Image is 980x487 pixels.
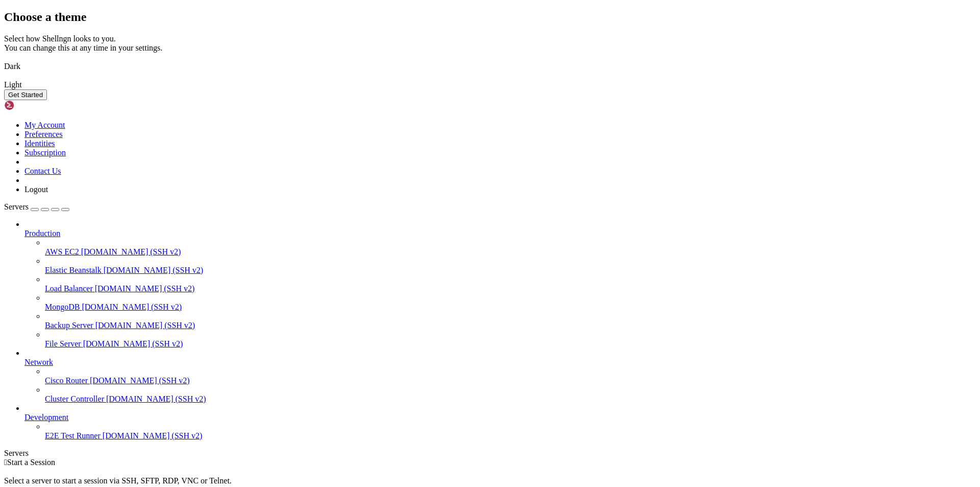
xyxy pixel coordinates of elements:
[24,413,976,422] a: Development
[106,395,206,403] span: [DOMAIN_NAME] (SSH v2)
[24,349,976,404] li: Network
[45,376,976,385] a: Cisco Router [DOMAIN_NAME] (SSH v2)
[45,431,976,440] a: E2E Test Runner [DOMAIN_NAME] (SSH v2)
[103,431,203,440] span: [DOMAIN_NAME] (SSH v2)
[24,148,66,157] a: Subscription
[24,404,976,440] li: Development
[45,321,93,330] span: Backup Server
[45,275,976,293] li: Load Balancer [DOMAIN_NAME] (SSH v2)
[45,385,976,404] li: Cluster Controller [DOMAIN_NAME] (SSH v2)
[90,376,190,385] span: [DOMAIN_NAME] (SSH v2)
[4,100,63,110] img: Shellngn
[45,257,976,275] li: Elastic Beanstalk [DOMAIN_NAME] (SSH v2)
[4,202,29,211] span: Servers
[45,266,976,275] a: Elastic Beanstalk [DOMAIN_NAME] (SSH v2)
[4,449,976,458] div: Servers
[83,339,183,348] span: [DOMAIN_NAME] (SSH v2)
[4,89,47,100] button: Get Started
[24,358,976,367] a: Network
[4,10,976,24] h2: Choose a theme
[24,229,60,238] span: Production
[45,367,976,385] li: Cisco Router [DOMAIN_NAME] (SSH v2)
[45,284,93,293] span: Load Balancer
[24,121,65,129] a: My Account
[95,284,195,293] span: [DOMAIN_NAME] (SSH v2)
[45,431,101,440] span: E2E Test Runner
[24,139,55,148] a: Identities
[95,321,195,330] span: [DOMAIN_NAME] (SSH v2)
[4,62,976,71] div: Dark
[45,303,976,312] a: MongoDB [DOMAIN_NAME] (SSH v2)
[45,247,976,257] a: AWS EC2 [DOMAIN_NAME] (SSH v2)
[7,458,55,467] span: Start a Session
[4,202,69,211] a: Servers
[45,247,79,256] span: AWS EC2
[24,130,63,138] a: Preferences
[45,395,976,404] a: Cluster Controller [DOMAIN_NAME] (SSH v2)
[24,220,976,349] li: Production
[45,284,976,293] a: Load Balancer [DOMAIN_NAME] (SSH v2)
[4,458,7,467] span: 
[45,293,976,312] li: MongoDB [DOMAIN_NAME] (SSH v2)
[45,266,102,274] span: Elastic Beanstalk
[45,376,88,385] span: Cisco Router
[24,167,61,175] a: Contact Us
[45,339,976,349] a: File Server [DOMAIN_NAME] (SSH v2)
[24,358,53,366] span: Network
[45,330,976,349] li: File Server [DOMAIN_NAME] (SSH v2)
[45,303,80,311] span: MongoDB
[24,185,48,194] a: Logout
[45,339,81,348] span: File Server
[45,321,976,330] a: Backup Server [DOMAIN_NAME] (SSH v2)
[82,303,182,311] span: [DOMAIN_NAME] (SSH v2)
[4,34,976,53] div: Select how Shellngn looks to you. You can change this at any time in your settings.
[45,395,104,403] span: Cluster Controller
[81,247,181,256] span: [DOMAIN_NAME] (SSH v2)
[4,80,976,89] div: Light
[24,413,68,422] span: Development
[24,229,976,238] a: Production
[45,422,976,440] li: E2E Test Runner [DOMAIN_NAME] (SSH v2)
[104,266,204,274] span: [DOMAIN_NAME] (SSH v2)
[45,312,976,330] li: Backup Server [DOMAIN_NAME] (SSH v2)
[45,238,976,257] li: AWS EC2 [DOMAIN_NAME] (SSH v2)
